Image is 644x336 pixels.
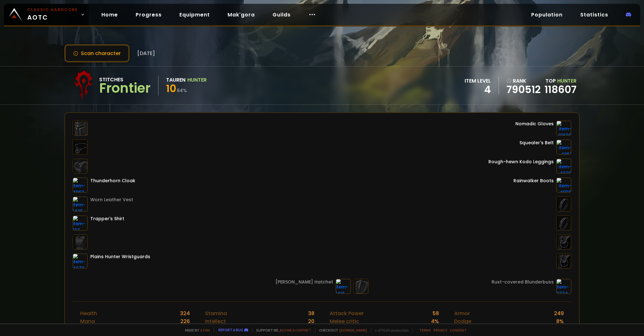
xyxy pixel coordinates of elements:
a: Statistics [575,8,613,21]
a: Population [526,8,568,21]
div: 249 [554,309,564,317]
a: Equipment [174,8,215,21]
div: Melee critic [330,317,359,325]
div: 20 [308,317,314,325]
span: Support me, [252,328,311,333]
a: Consent [450,328,467,333]
div: Worn Leather Vest [90,196,133,203]
a: Classic HardcoreAOTC [4,4,89,25]
div: Intellect [205,317,226,325]
img: item-1425 [73,196,88,212]
div: Squealer's Belt [519,140,554,146]
div: Thunderhorn Cloak [90,177,135,184]
div: Trapper's Shirt [90,215,124,222]
span: AOTC [27,7,78,22]
div: Mana [80,317,95,325]
div: 4 [465,85,491,94]
a: Report a bug [218,327,243,332]
div: rank [506,77,541,85]
div: Dodge [454,317,471,325]
a: 790512 [506,85,541,94]
a: Home [96,8,123,21]
small: Classic Hardcore [27,7,78,13]
a: Mak'gora [222,8,260,21]
img: item-4906 [556,177,571,193]
div: Frontier [99,84,151,93]
div: Plains Hunter Wristguards [90,253,150,260]
a: Guilds [267,8,296,21]
a: Buy me a coffee [280,328,311,333]
div: 38 [308,309,314,317]
a: Progress [131,8,167,21]
div: 324 [180,309,190,317]
div: Rust-covered Blunderbuss [492,279,554,285]
div: Stitches [99,76,151,84]
div: Attack Power [330,309,364,317]
img: item-1416 [336,279,351,294]
button: Scan character [64,44,130,62]
span: [DATE] [137,49,155,57]
div: Health [80,309,97,317]
a: 118607 [544,82,576,96]
a: [DOMAIN_NAME] [339,328,367,333]
div: item level [465,77,491,85]
div: Armor [454,309,470,317]
div: [PERSON_NAME] Hatchet [275,279,333,285]
div: 4 % [431,317,439,325]
span: Made by [181,328,210,333]
span: Checkout [315,328,367,333]
img: item-4963 [73,177,88,193]
div: Stamina [205,309,227,317]
a: Terms [419,328,431,333]
span: v. d752d5 - production [371,328,409,333]
div: 8 % [556,317,564,325]
small: 64 % [177,87,187,94]
div: Rough-hewn Kodo Leggings [488,159,554,165]
img: item-4973 [73,253,88,269]
div: Tauren [166,76,185,84]
img: item-4951 [556,140,571,155]
div: Rainwalker Boots [513,177,554,184]
span: Hunter [557,77,576,84]
img: item-127 [73,215,88,231]
div: 58 [433,309,439,317]
img: item-2774 [556,279,571,294]
div: Hunter [187,76,207,84]
img: item-4970 [556,159,571,174]
div: Nomadic Gloves [515,121,554,127]
a: a fan [200,328,210,333]
a: Privacy [434,328,447,333]
span: 10 [166,81,176,96]
img: item-10636 [556,121,571,136]
div: 226 [180,317,190,325]
div: Top [544,77,576,85]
